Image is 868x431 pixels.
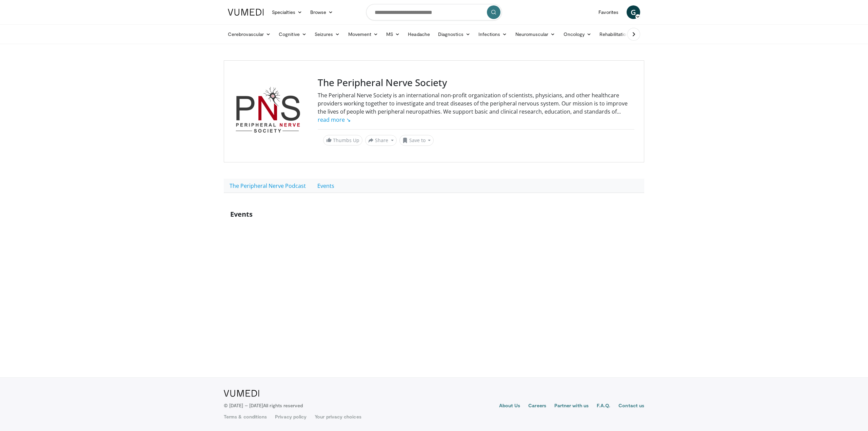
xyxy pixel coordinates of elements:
[344,27,382,41] a: Movement
[312,179,340,193] a: Events
[618,402,644,410] a: Contact us
[404,27,434,41] a: Headache
[275,27,311,41] a: Cognitive
[224,402,303,409] p: © [DATE] – [DATE]
[554,402,589,410] a: Partner with us
[399,135,434,146] button: Save to
[268,5,306,19] a: Specialties
[474,27,511,41] a: Infections
[382,27,404,41] a: MS
[224,390,259,397] img: VuMedi Logo
[228,9,264,16] img: VuMedi Logo
[499,402,520,410] a: About Us
[597,402,610,410] a: F.A.Q.
[318,91,634,124] div: The Peripheral Nerve Society is an international non-profit organization of scientists, physician...
[224,413,267,420] a: Terms & conditions
[224,27,275,41] a: Cerebrovascular
[559,27,596,41] a: Oncology
[318,116,351,123] a: read more ↘
[311,27,344,41] a: Seizures
[230,210,253,219] span: Events
[318,77,634,89] h3: The Peripheral Nerve Society
[275,413,307,420] a: Privacy policy
[595,27,633,41] a: Rehabilitation
[627,5,640,19] a: G
[434,27,474,41] a: Diagnostics
[594,5,623,19] a: Favorites
[318,108,621,123] span: ...
[365,135,397,146] button: Share
[224,179,312,193] a: The Peripheral Nerve Podcast
[528,402,546,410] a: Careers
[315,413,361,420] a: Your privacy choices
[366,4,502,20] input: Search topics, interventions
[306,5,337,19] a: Browse
[323,135,362,145] a: Thumbs Up
[263,403,303,408] span: All rights reserved
[511,27,559,41] a: Neuromuscular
